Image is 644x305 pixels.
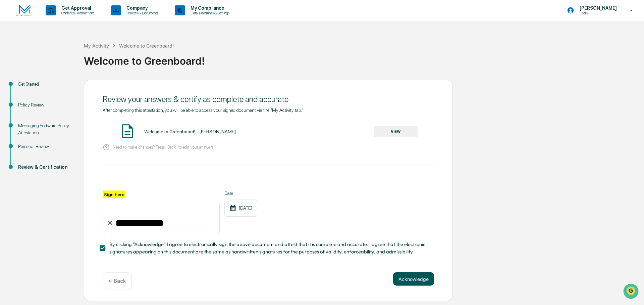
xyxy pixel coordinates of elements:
[103,107,303,113] span: After completing this attestation, you will be able to access your signed document via the "My Ac...
[18,81,73,88] div: Get Started
[103,190,125,198] label: Sign here
[4,94,45,106] a: 🔎Data Lookup
[7,51,19,63] img: 1746055101610-c473b297-6a78-478c-a979-82029cc54cd1
[13,84,43,91] span: Preclearance
[574,5,620,11] p: [PERSON_NAME]
[7,85,12,90] div: 🖐️
[16,5,32,16] img: logo
[67,113,81,119] span: Pylon
[185,11,233,15] p: Data, Deadlines & Settings
[121,5,161,11] p: Company
[224,190,257,196] label: Date
[55,84,83,91] span: Attestations
[185,5,233,11] p: My Compliance
[56,5,98,11] p: Get Approval
[623,283,641,301] iframe: Open customer support
[23,51,110,58] div: Start new chat
[13,97,42,104] span: Data Lookup
[393,272,434,286] button: Acknowledge
[574,11,620,15] p: Users
[144,129,236,134] div: Welcome to Greenboard! - [PERSON_NAME]
[114,53,122,61] button: Start new chat
[49,85,54,90] div: 🗄️
[109,241,429,256] span: By clicking "Acknowledge" I agree to electronically sign the above document and attest that it is...
[47,113,81,119] a: Powered byPylon
[224,200,257,217] div: [DATE]
[121,11,161,15] p: Policies & Documents
[84,50,641,67] div: Welcome to Greenboard!
[23,58,85,63] div: We're available if you need us!
[18,101,73,108] div: Policy Review
[374,126,418,137] button: VIEW
[56,11,98,15] p: Content & Transactions
[18,164,73,171] div: Review & Certification
[7,14,122,25] p: How can we help?
[119,43,174,49] div: Welcome to Greenboard!
[84,43,109,49] div: My Activity
[119,123,136,140] img: Document Icon
[46,82,86,94] a: 🗄️Attestations
[108,278,126,284] p: ← Back
[4,82,46,94] a: 🖐️Preclearance
[18,143,73,150] div: Personal Review
[18,122,73,136] div: Messaging Software Policy Attestation
[103,94,434,104] div: Review your answers & certify as complete and accurate
[113,145,213,150] p: Need to make changes? Press "Back" to edit your answers
[7,98,12,103] div: 🔎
